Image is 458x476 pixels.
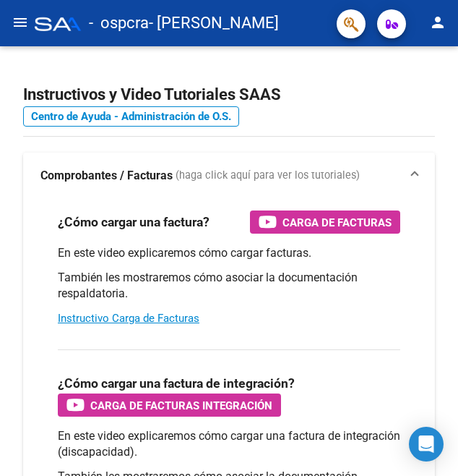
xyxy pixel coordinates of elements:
span: - [PERSON_NAME] [149,7,279,39]
h2: Instructivos y Video Tutoriales SAAS [23,81,435,109]
button: Carga de Facturas [250,211,400,234]
p: En este video explicaremos cómo cargar una factura de integración (discapacidad). [58,428,400,460]
span: Carga de Facturas Integración [90,396,272,415]
mat-icon: person [429,14,446,31]
span: Carga de Facturas [282,213,392,231]
div: Open Intercom Messenger [409,427,444,462]
mat-icon: menu [12,14,29,31]
span: - ospcra [89,7,149,39]
span: (haga click aquí para ver los tutoriales) [176,168,360,184]
button: Carga de Facturas Integración [58,394,281,417]
mat-expansion-panel-header: Comprobantes / Facturas (haga click aquí para ver los tutoriales) [23,153,435,199]
h3: ¿Cómo cargar una factura? [58,212,209,232]
strong: Comprobantes / Facturas [40,168,173,184]
h3: ¿Cómo cargar una factura de integración? [58,373,295,394]
p: En este video explicaremos cómo cargar facturas. [58,245,400,261]
p: También les mostraremos cómo asociar la documentación respaldatoria. [58,270,400,302]
a: Instructivo Carga de Facturas [58,312,199,325]
a: Centro de Ayuda - Administración de O.S. [23,106,239,127]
